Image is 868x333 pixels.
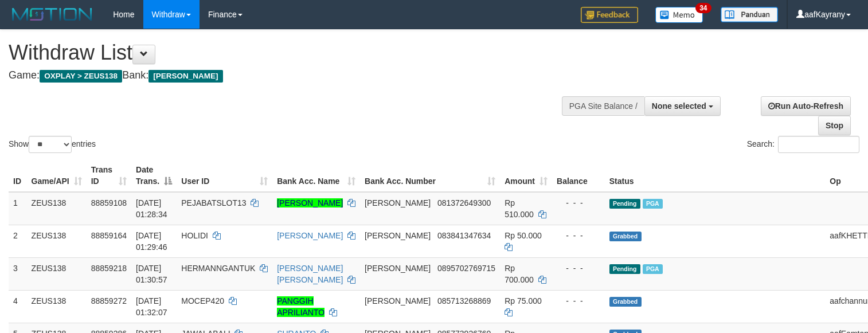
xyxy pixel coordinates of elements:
[643,264,663,274] span: Marked by aafkaynarin
[277,198,343,207] a: [PERSON_NAME]
[9,6,96,23] img: MOTION_logo.png
[557,197,600,209] div: - - -
[818,116,851,135] a: Stop
[562,96,644,116] div: PGA Site Balance /
[552,159,605,192] th: Balance
[557,230,600,241] div: - - -
[9,192,27,225] td: 1
[365,264,431,273] span: [PERSON_NAME]
[27,257,87,290] td: ZEUS138
[277,231,343,240] a: [PERSON_NAME]
[136,296,167,317] span: [DATE] 01:32:07
[27,290,87,323] td: ZEUS138
[437,264,495,273] span: Copy 0895702769715 to clipboard
[437,296,491,305] span: Copy 085713268869 to clipboard
[609,199,640,209] span: Pending
[9,290,27,323] td: 4
[609,232,642,241] span: Grabbed
[365,296,431,305] span: [PERSON_NAME]
[91,198,127,207] span: 88859108
[181,231,208,240] span: HOLIDI
[747,136,859,153] label: Search:
[177,159,272,192] th: User ID: activate to sort column ascending
[9,225,27,257] td: 2
[272,159,360,192] th: Bank Acc. Name: activate to sort column ascending
[652,101,706,111] span: None selected
[277,296,324,317] a: PANGGIH APRILIANTO
[721,7,778,22] img: panduan.png
[29,136,72,153] select: Showentries
[437,198,491,207] span: Copy 081372649300 to clipboard
[40,70,122,83] span: OXPLAY > ZEUS138
[778,136,859,153] input: Search:
[557,263,600,274] div: - - -
[643,199,663,209] span: Marked by aafkaynarin
[609,297,642,307] span: Grabbed
[581,7,638,23] img: Feedback.jpg
[500,159,552,192] th: Amount: activate to sort column ascending
[91,231,127,240] span: 88859164
[27,225,87,257] td: ZEUS138
[181,296,224,305] span: MOCEP420
[136,231,167,252] span: [DATE] 01:29:46
[91,296,127,305] span: 88859272
[437,231,491,240] span: Copy 083841347634 to clipboard
[609,264,640,274] span: Pending
[557,295,600,307] div: - - -
[181,264,255,273] span: HERMANNGANTUK
[131,159,177,192] th: Date Trans.: activate to sort column descending
[505,296,542,305] span: Rp 75.000
[695,3,711,13] span: 34
[365,198,431,207] span: [PERSON_NAME]
[87,159,131,192] th: Trans ID: activate to sort column ascending
[365,231,431,240] span: [PERSON_NAME]
[505,231,542,240] span: Rp 50.000
[9,257,27,290] td: 3
[9,136,96,153] label: Show entries
[360,159,500,192] th: Bank Acc. Number: activate to sort column ascending
[9,41,567,64] h1: Withdraw List
[505,198,534,219] span: Rp 510.000
[605,159,826,192] th: Status
[505,264,534,284] span: Rp 700.000
[136,198,167,219] span: [DATE] 01:28:34
[277,264,343,284] a: [PERSON_NAME] [PERSON_NAME]
[136,264,167,284] span: [DATE] 01:30:57
[761,96,851,116] a: Run Auto-Refresh
[27,159,87,192] th: Game/API: activate to sort column ascending
[148,70,222,83] span: [PERSON_NAME]
[9,159,27,192] th: ID
[27,192,87,225] td: ZEUS138
[9,70,567,81] h4: Game: Bank:
[181,198,246,207] span: PEJABATSLOT13
[91,264,127,273] span: 88859218
[644,96,721,116] button: None selected
[655,7,703,23] img: Button%20Memo.svg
